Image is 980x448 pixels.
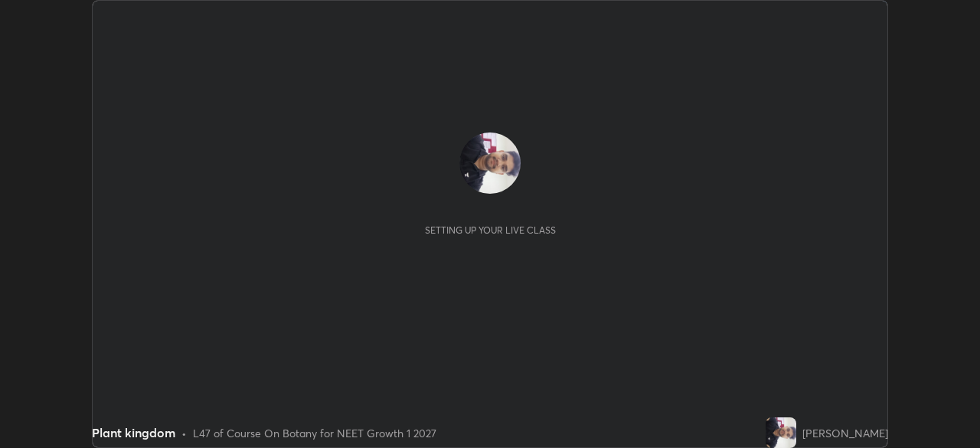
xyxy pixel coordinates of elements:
div: Setting up your live class [425,224,556,236]
img: 736025e921674e2abaf8bd4c02bac161.jpg [459,132,521,194]
div: • [181,425,187,441]
div: [PERSON_NAME] [802,425,888,441]
div: Plant kingdom [92,423,175,442]
div: L47 of Course On Botany for NEET Growth 1 2027 [193,425,436,441]
img: 736025e921674e2abaf8bd4c02bac161.jpg [766,417,796,448]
